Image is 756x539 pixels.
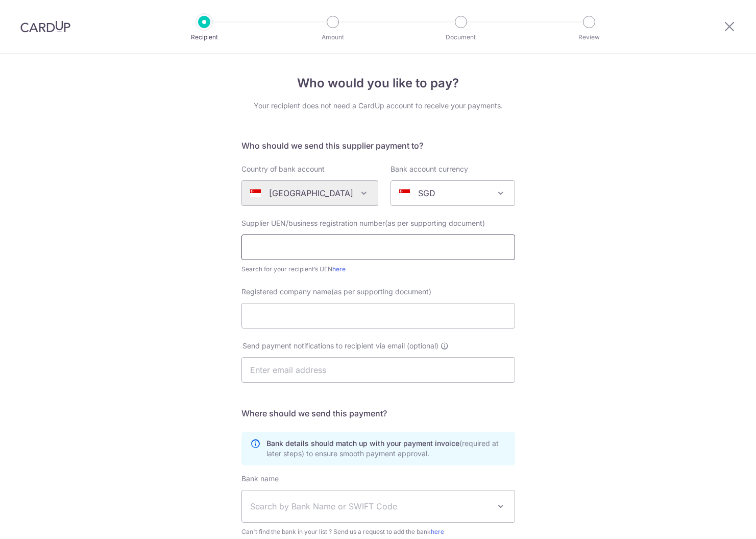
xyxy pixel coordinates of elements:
[23,7,44,16] span: Help
[391,180,515,206] span: SGD
[241,74,515,92] h4: Who would you like to pay?
[166,32,242,42] p: Recipient
[391,181,515,205] span: SGD
[242,341,438,351] span: Send payment notifications to recipient via email (optional)
[241,164,325,174] label: Country of bank account
[241,407,515,419] h5: Where should we send this payment?
[418,187,435,199] p: SGD
[250,500,490,512] span: Search by Bank Name or SWIFT Code
[266,438,506,459] p: Bank details should match up with your payment invoice
[241,474,279,484] label: Bank name
[332,265,346,273] a: here
[295,32,371,42] p: Amount
[241,139,515,152] h5: Who should we send this supplier payment to?
[241,287,431,296] span: Registered company name(as per supporting document)
[241,219,485,227] span: Supplier UEN/business registration number(as per supporting document)
[431,528,444,535] a: here
[391,164,468,174] label: Bank account currency
[241,527,515,537] span: Can't find the bank in your list ? Send us a request to add the bank
[241,264,515,274] div: Search for your recipient’s UEN
[551,32,627,42] p: Review
[241,357,515,383] input: Enter email address
[423,32,499,42] p: Document
[241,101,515,111] div: Your recipient does not need a CardUp account to receive your payments.
[20,20,70,33] img: CardUp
